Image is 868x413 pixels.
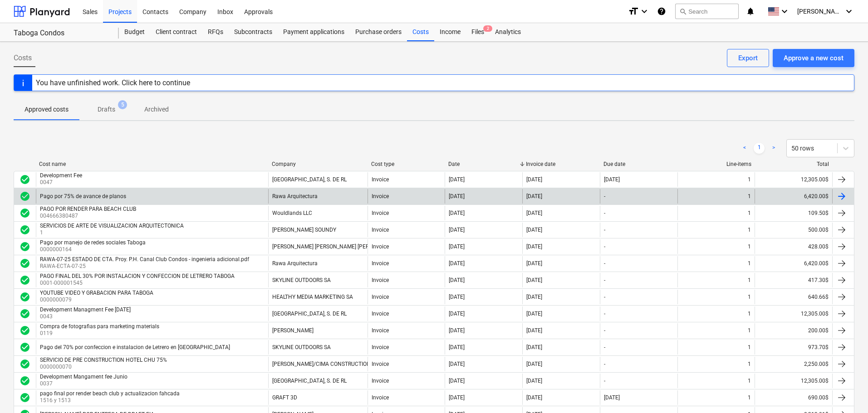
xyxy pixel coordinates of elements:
div: 1 [748,378,751,384]
div: Analytics [490,23,526,41]
div: Invoice was approved [20,258,30,269]
div: [GEOGRAPHIC_DATA], S. DE RL [272,176,347,183]
span: search [679,8,687,15]
div: Invoice was approved [20,308,30,319]
div: Cost type [371,161,441,167]
p: 0043 [40,313,132,321]
div: Development Mangament fee Junio [40,374,128,380]
div: Cost name [39,161,265,167]
div: [DATE] [449,378,465,384]
a: Page 1 is your current page [754,143,765,154]
p: 0037 [40,380,129,388]
div: Pago por 75% de avance de planos [40,193,126,199]
span: check_circle [20,208,30,219]
a: Payment applications [278,23,350,41]
div: [DATE] [449,193,465,199]
p: 0119 [40,330,161,337]
div: - [604,344,605,350]
div: [PERSON_NAME]/CIMA CONSTRUCTION MANAGEMENT [272,361,410,367]
div: Invoice [372,344,389,350]
div: 12,305.00$ [755,172,832,187]
span: 2 [483,25,492,32]
div: 690.00$ [755,390,832,405]
div: Invoice was approved [20,191,30,202]
div: Invoice [372,260,389,267]
div: [DATE] [604,176,620,183]
div: Purchase orders [350,23,407,41]
p: 0000000079 [40,296,155,304]
div: Compra de fotografias para marketing materials [40,323,159,330]
span: check_circle [20,275,30,286]
span: [PERSON_NAME] [797,8,843,15]
div: Due date [603,161,674,167]
span: Costs [14,53,32,63]
div: Invoice was approved [20,325,30,336]
span: check_circle [20,308,30,319]
i: format_size [628,6,639,17]
span: check_circle [20,392,30,403]
div: [DATE] [449,210,465,216]
div: Invoice was approved [20,342,30,353]
span: check_circle [20,359,30,369]
a: Costs [407,23,434,41]
p: 1516 y 1513 [40,397,181,404]
a: Budget [119,23,150,41]
div: [DATE] [526,243,542,250]
p: RAWA-ECTA-07-25 [40,262,251,270]
div: Invoice was approved [20,375,30,386]
div: Invoice [372,361,389,367]
div: Export [738,52,758,64]
div: - [604,193,605,199]
div: [DATE] [526,361,542,367]
div: - [604,260,605,267]
div: Invoice [372,311,389,317]
span: check_circle [20,241,30,252]
div: Invoice [372,210,389,216]
div: 1 [748,193,751,199]
div: [DATE] [604,394,620,401]
p: 0001-000001545 [40,279,236,287]
div: Invoice [372,193,389,199]
p: 0047 [40,179,84,186]
div: 1 [748,361,751,367]
div: 1 [748,227,751,233]
p: Drafts [98,105,115,114]
iframe: Chat Widget [823,369,868,413]
div: Wouldlands LLC [272,210,312,216]
a: Files2 [466,23,490,41]
p: Archived [144,105,169,114]
div: [DATE] [449,394,465,401]
div: HEALTHY MEDIA MARKETING SA [272,294,353,300]
span: check_circle [20,292,30,302]
div: You have unfinished work. Click here to continue [36,78,190,87]
div: Invoice [372,294,389,300]
div: - [604,227,605,233]
div: Date [448,161,519,167]
div: Invoice [372,327,389,334]
div: [DATE] [526,294,542,300]
div: 12,305.00$ [755,374,832,388]
div: [DATE] [526,394,542,401]
div: Pago por manejo de redes sociales Taboga [40,239,146,246]
div: 1 [748,344,751,350]
div: PAGO FINAL DEL 30% POR INSTALACION Y CONFECCION DE LETRERO TABOGA [40,273,235,279]
div: - [604,243,605,250]
div: Company [272,161,364,167]
div: - [604,327,605,334]
a: Client contract [150,23,202,41]
div: [DATE] [526,260,542,267]
div: Invoice was approved [20,208,30,219]
div: Invoice [372,394,389,401]
div: Taboga Condos [14,29,108,38]
div: [DATE] [526,311,542,317]
div: [DATE] [526,210,542,216]
div: Line-items [681,161,751,167]
div: [DATE] [449,277,465,283]
div: SKYLINE OUTDOORS SA [272,277,331,283]
div: 1 [748,210,751,216]
a: Previous page [739,143,750,154]
div: PAGO POR RENDER PARA BEACH CLUB [40,206,136,212]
